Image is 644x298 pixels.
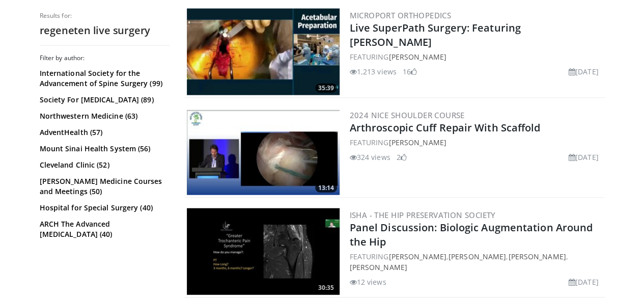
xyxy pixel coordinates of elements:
a: Arthroscopic Cuff Repair With Scaffold [350,121,541,134]
span: 13:14 [315,183,337,193]
a: [PERSON_NAME] Medicine Courses and Meetings (50) [40,176,167,197]
img: 7c31109d-6bb8-4473-87fd-dfdcd9a17df3.300x170_q85_crop-smart_upscale.jpg [187,109,340,195]
a: Hospital for Special Surgery (40) [40,203,167,213]
div: FEATURING [350,51,603,62]
a: [PERSON_NAME] [388,138,446,147]
a: [PERSON_NAME] [449,252,506,261]
h3: Filter by author: [40,54,170,62]
a: [PERSON_NAME] [350,262,407,272]
h2: regeneten live surgery [40,24,170,37]
p: Results for: [40,12,170,20]
img: b1597ee7-cf41-4585-b267-0e78d19b3be0.300x170_q85_crop-smart_upscale.jpg [187,9,340,95]
a: Society For [MEDICAL_DATA] (89) [40,95,167,105]
li: [DATE] [569,277,599,287]
a: ARCH The Advanced [MEDICAL_DATA] (40) [40,219,167,239]
a: 13:14 [187,109,340,195]
li: [DATE] [569,152,599,162]
div: FEATURING [350,137,603,148]
a: International Society for the Advancement of Spine Surgery (99) [40,68,167,89]
a: Northwestern Medicine (63) [40,111,167,121]
a: 30:35 [187,208,340,295]
a: Live SuperPath Surgery: Featuring [PERSON_NAME] [350,21,521,49]
a: Mount Sinai Health System (56) [40,144,167,154]
a: MicroPort Orthopedics [350,10,451,20]
li: 2 [397,152,407,162]
a: 35:39 [187,9,340,95]
a: [PERSON_NAME] [388,252,446,261]
a: Cleveland Clinic (52) [40,160,167,170]
li: 16 [403,66,417,77]
span: 30:35 [315,283,337,292]
li: [DATE] [569,66,599,77]
li: 1,213 views [350,66,397,77]
a: [PERSON_NAME] [388,52,446,62]
a: [PERSON_NAME] [508,252,566,261]
img: 32a86c94-155b-47ee-9de8-6cdaa0eb7f10.300x170_q85_crop-smart_upscale.jpg [187,208,340,295]
div: FEATURING , , , [350,251,603,273]
a: ISHA - The Hip Preservation Society [350,210,496,220]
a: AdventHealth (57) [40,127,167,138]
span: 35:39 [315,84,337,93]
a: Panel Discussion: Biologic Augmentation Around the Hip [350,221,593,249]
li: 324 views [350,152,390,162]
li: 12 views [350,277,386,287]
a: 2024 Nice Shoulder Course [350,110,465,120]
